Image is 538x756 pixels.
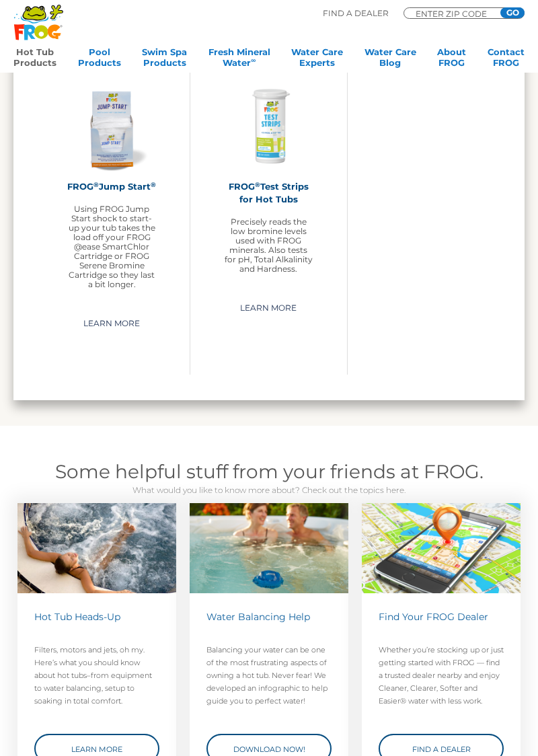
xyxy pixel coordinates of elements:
[190,503,348,593] img: hot-tub-featured-image-1
[78,46,121,73] a: PoolProducts
[414,10,495,17] input: Zip Code Form
[379,644,504,708] p: Whether you’re stocking up or just getting started with FROG — find a trusted dealer nearby and e...
[34,644,159,708] p: Filters, motors and jets, oh my. Here’s what you should know about hot tubs–from equipment to wat...
[224,83,313,274] a: FROG®Test Strips for Hot TubsPrecisely reads the low bromine levels used with FROG minerals. Also...
[224,83,313,172] img: Frog-Test-Strip-bottle-300x300.png
[142,46,187,73] a: Swim SpaProducts
[208,46,270,73] a: Fresh MineralWater∞
[68,313,155,334] a: Learn More
[251,56,256,64] sup: ∞
[291,46,343,73] a: Water CareExperts
[67,83,156,289] a: FROG®Jump Start®Using FROG Jump Start shock to start-up your tub takes the load off your FROG @ea...
[206,611,310,623] span: Water Balancing Help
[67,180,156,193] h2: FROG Jump Start
[224,217,313,274] p: Precisely reads the low bromine levels used with FROG minerals. Also tests for pH, Total Alkalini...
[17,503,176,593] img: hot-tub-relaxing
[224,180,313,206] h2: FROG Test Strips for Hot Tubs
[364,46,416,73] a: Water CareBlog
[488,46,525,73] a: ContactFROG
[206,644,332,708] p: Balancing your water can be one of the most frustrating aspects of owning a hot tub. Never fear! ...
[437,46,466,73] a: AboutFROG
[151,181,156,188] sup: ®
[93,181,99,188] sup: ®
[500,7,525,18] input: GO
[67,83,156,172] img: jump-start-300x300.png
[67,204,156,289] p: Using FROG Jump Start shock to start-up your tub takes the load off your FROG @ease SmartChlor Ca...
[225,297,312,319] a: Learn More
[323,7,389,20] p: Find A Dealer
[379,611,488,623] span: Find Your FROG Dealer
[13,46,56,73] a: Hot TubProducts
[255,181,260,188] sup: ®
[362,503,521,593] img: Find a Dealer Image (546 x 310 px)
[34,611,120,623] span: Hot Tub Heads-Up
